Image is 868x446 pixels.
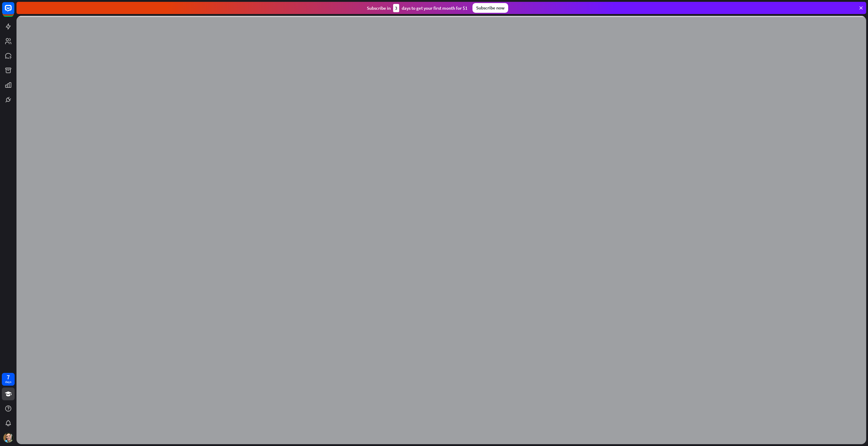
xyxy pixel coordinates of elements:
[5,380,11,384] div: days
[367,4,468,12] div: Subscribe in days to get your first month for $1
[2,373,15,386] a: 7 days
[472,3,508,13] div: Subscribe now
[7,374,10,380] div: 7
[393,4,399,12] div: 3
